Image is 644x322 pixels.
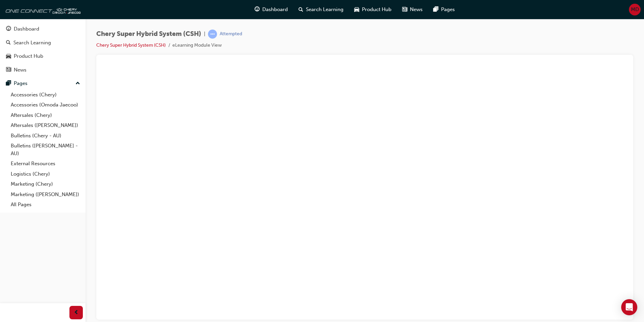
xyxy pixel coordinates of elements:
[433,5,438,14] span: pages-icon
[402,5,407,14] span: news-icon
[220,31,242,37] div: Attempted
[6,81,11,87] span: pages-icon
[362,6,391,13] span: Product Hub
[249,3,293,16] a: guage-iconDashboard
[75,79,80,88] span: up-icon
[13,39,51,47] div: Search Learning
[3,64,83,76] a: News
[8,199,83,210] a: All Pages
[8,100,83,110] a: Accessories (Omoda Jaecoo)
[441,6,455,13] span: Pages
[14,80,28,87] div: Pages
[6,53,11,59] span: car-icon
[172,42,222,49] li: eLearning Module View
[428,3,460,16] a: pages-iconPages
[354,5,359,14] span: car-icon
[8,169,83,179] a: Logistics (Chery)
[629,4,641,15] button: MD
[349,3,397,16] a: car-iconProduct Hub
[293,3,349,16] a: search-iconSearch Learning
[204,30,205,38] span: |
[3,50,83,62] a: Product Hub
[6,40,11,46] span: search-icon
[3,37,83,49] a: Search Learning
[3,21,83,77] button: DashboardSearch LearningProduct HubNews
[14,52,43,60] div: Product Hub
[6,67,11,73] span: news-icon
[621,299,637,315] div: Open Intercom Messenger
[8,120,83,131] a: Aftersales ([PERSON_NAME])
[96,30,201,38] span: Chery Super Hybrid System (CSH)
[14,66,26,74] div: News
[3,3,80,16] img: oneconnect
[262,6,288,13] span: Dashboard
[299,5,303,14] span: search-icon
[74,309,79,317] span: prev-icon
[8,141,83,158] a: Bulletins ([PERSON_NAME] - AU)
[96,42,166,48] a: Chery Super Hybrid System (CSH)
[8,189,83,200] a: Marketing ([PERSON_NAME])
[8,179,83,189] a: Marketing (Chery)
[255,5,260,14] span: guage-icon
[8,131,83,141] a: Bulletins (Chery - AU)
[14,25,39,33] div: Dashboard
[3,77,83,90] button: Pages
[410,6,423,13] span: News
[631,6,639,13] span: MD
[6,26,11,32] span: guage-icon
[208,30,217,39] span: learningRecordVerb_ATTEMPT-icon
[8,158,83,169] a: External Resources
[3,23,83,35] a: Dashboard
[306,6,343,13] span: Search Learning
[397,3,428,16] a: news-iconNews
[8,110,83,121] a: Aftersales (Chery)
[8,90,83,100] a: Accessories (Chery)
